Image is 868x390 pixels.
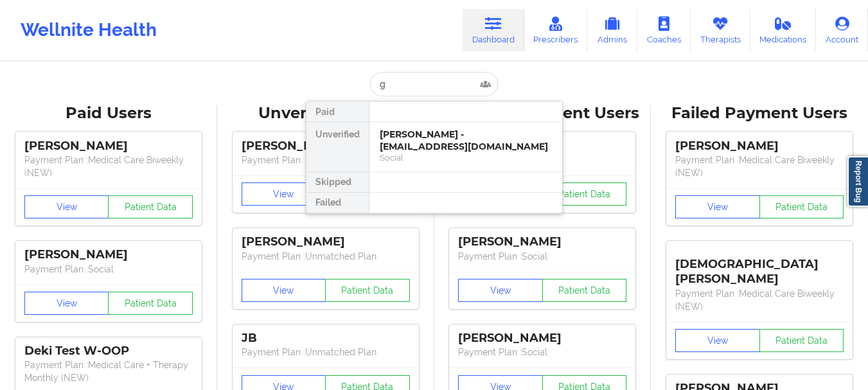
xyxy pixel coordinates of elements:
[24,263,193,276] p: Payment Plan : Social
[542,182,627,206] button: Patient Data
[380,152,552,163] div: Social
[242,154,410,166] p: Payment Plan : Unmatched Plan
[750,9,817,51] a: Medications
[816,9,868,51] a: Account
[306,102,369,122] div: Paid
[675,247,844,287] div: [DEMOGRAPHIC_DATA][PERSON_NAME]
[759,195,844,218] button: Patient Data
[242,182,326,206] button: View
[24,154,193,179] p: Payment Plan : Medical Care Biweekly (NEW)
[675,139,844,154] div: [PERSON_NAME]
[691,9,750,51] a: Therapists
[458,331,626,346] div: [PERSON_NAME]
[306,193,369,213] div: Failed
[637,9,691,51] a: Coaches
[380,129,552,152] div: [PERSON_NAME] - [EMAIL_ADDRESS][DOMAIN_NAME]
[306,172,369,193] div: Skipped
[458,279,543,302] button: View
[458,235,626,249] div: [PERSON_NAME]
[108,292,193,315] button: Patient Data
[542,279,627,302] button: Patient Data
[24,195,109,218] button: View
[660,103,859,123] div: Failed Payment Users
[108,195,193,218] button: Patient Data
[463,9,524,51] a: Dashboard
[325,279,410,302] button: Patient Data
[242,139,410,154] div: [PERSON_NAME]
[24,344,193,359] div: Deki Test W-OOP
[587,9,637,51] a: Admins
[226,103,425,123] div: Unverified Users
[242,346,410,359] p: Payment Plan : Unmatched Plan
[242,279,326,302] button: View
[306,122,369,172] div: Unverified
[675,154,844,179] p: Payment Plan : Medical Care Biweekly (NEW)
[458,250,626,263] p: Payment Plan : Social
[9,103,208,123] div: Paid Users
[242,331,410,346] div: JB
[675,195,760,218] button: View
[24,247,193,262] div: [PERSON_NAME]
[24,139,193,154] div: [PERSON_NAME]
[675,287,844,313] p: Payment Plan : Medical Care Biweekly (NEW)
[847,156,868,207] a: Report Bug
[524,9,588,51] a: Prescribers
[242,235,410,249] div: [PERSON_NAME]
[675,329,760,352] button: View
[24,292,109,315] button: View
[242,250,410,263] p: Payment Plan : Unmatched Plan
[24,359,193,384] p: Payment Plan : Medical Care + Therapy Monthly (NEW)
[759,329,844,352] button: Patient Data
[458,346,626,359] p: Payment Plan : Social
